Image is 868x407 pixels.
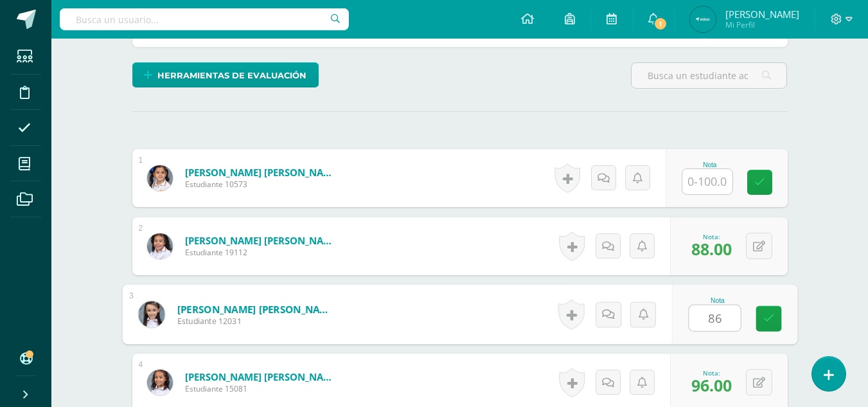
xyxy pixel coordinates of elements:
[185,370,339,383] a: [PERSON_NAME] [PERSON_NAME]
[60,8,349,30] input: Busca un usuario...
[691,238,732,260] span: 88.00
[691,374,732,396] span: 96.00
[682,169,732,194] input: 0-100.0
[185,247,339,258] span: Estudiante 19112
[653,17,668,31] span: 1
[691,232,732,241] div: Nota:
[682,161,738,168] div: Nota
[177,316,335,327] span: Estudiante 12031
[147,370,173,395] img: ba4ae9e0e58597bfd9d2e59c9c285e61.png
[725,19,799,30] span: Mi Perfil
[157,64,306,87] span: Herramientas de evaluación
[691,368,732,377] div: Nota:
[147,233,173,259] img: 4836829d4f6ca20fef30f4a05b34dd4b.png
[725,8,799,21] span: [PERSON_NAME]
[185,383,339,394] span: Estudiante 15081
[632,63,786,88] input: Busca un estudiante aquí...
[138,301,164,327] img: 797a030ff90c5dd9f77654e2c12d88e2.png
[132,62,319,87] a: Herramientas de evaluación
[688,297,747,304] div: Nota
[177,302,335,316] a: [PERSON_NAME] [PERSON_NAME]
[147,165,173,191] img: 242007b75c1144201fa711903d251936.png
[690,6,716,32] img: 911dbff7d15ffaf282c49e5f00b41c3d.png
[185,234,339,247] a: [PERSON_NAME] [PERSON_NAME]
[185,179,339,190] span: Estudiante 10573
[185,166,339,179] a: [PERSON_NAME] [PERSON_NAME]
[689,305,740,331] input: 0-100.0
